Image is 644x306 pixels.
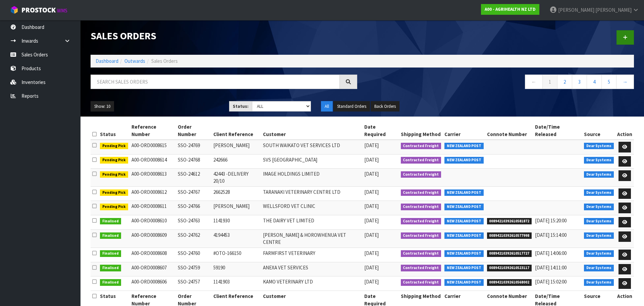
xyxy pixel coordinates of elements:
button: All [321,101,333,112]
td: SOUTH WAIKATO VET SERVICES LTD [261,140,363,154]
span: [DATE] [364,217,379,224]
span: [DATE] [364,157,379,163]
span: NEW ZEALAND POST [444,265,484,271]
span: 00894210392610577998 [487,232,532,239]
span: Pending Pick [100,143,128,149]
td: A00-ORD0008612 [130,186,176,201]
td: A00-ORD0008614 [130,154,176,169]
td: A00-ORD0008611 [130,201,176,215]
input: Search sales orders [91,75,340,89]
td: WELLSFORD VET CLINIC [261,201,363,215]
td: KAMO VETERINARY LTD [261,276,363,291]
span: Contracted Freight [401,204,441,210]
a: 4 [587,75,602,89]
small: WMS [57,7,67,14]
span: Finalised [100,265,121,271]
span: Dear Systems [584,250,614,257]
td: A00-ORD0008607 [130,262,176,276]
strong: A00 - AGRIHEALTH NZ LTD [485,6,536,12]
td: 42443 -DELIVERY 20/10 [212,169,262,187]
td: A00-ORD0008609 [130,229,176,248]
span: 00894210392610581872 [487,218,532,225]
a: 2 [557,75,572,89]
span: [DATE] [364,142,379,148]
span: Dear Systems [584,189,614,196]
span: [DATE] [364,189,379,195]
td: SSO-24767 [176,186,212,201]
span: Contracted Freight [401,232,441,239]
span: NEW ZEALAND POST [444,143,484,149]
span: NEW ZEALAND POST [444,204,484,210]
td: A00-ORD0008610 [130,215,176,229]
span: [DATE] [364,232,379,238]
th: Customer [261,122,363,140]
td: SSO-24612 [176,169,212,187]
td: TARANAKI VETERINARY CENTRE LTD [261,186,363,201]
a: → [616,75,634,89]
span: Dear Systems [584,204,614,210]
td: A00-ORD0008615 [130,140,176,154]
td: ANEXA VET SERVICES [261,262,363,276]
th: Connote Number [485,122,534,140]
span: NEW ZEALAND POST [444,189,484,196]
td: 4194453 [212,229,262,248]
td: SVS [GEOGRAPHIC_DATA] [261,154,363,169]
span: 00894210392610568002 [487,279,532,286]
td: [PERSON_NAME] & HOROWHENUA VET CENTRE [261,229,363,248]
td: [PERSON_NAME] [212,140,262,154]
span: Contracted Freight [401,189,441,196]
span: [DATE] 14:06:00 [535,250,567,256]
span: Dear Systems [584,171,614,178]
span: [DATE] 15:20:00 [535,217,567,224]
td: SSO-24759 [176,262,212,276]
td: SSO-24757 [176,276,212,291]
th: Source [582,122,615,140]
span: Sales Orders [151,58,178,64]
span: NEW ZEALAND POST [444,157,484,164]
td: IMAGE HOLDINGS LIMITED [261,169,363,187]
span: Finalised [100,218,121,225]
button: Show: 10 [91,101,114,112]
td: 2662528 [212,186,262,201]
span: [DATE] [364,250,379,256]
td: SSO-24762 [176,229,212,248]
span: [DATE] [364,264,379,271]
button: Standard Orders [333,101,370,112]
span: Pending Pick [100,157,128,164]
span: NEW ZEALAND POST [444,279,484,286]
a: 3 [572,75,587,89]
span: [DATE] 15:02:00 [535,278,567,285]
td: 1141930 [212,215,262,229]
a: Dashboard [96,58,118,64]
span: Finalised [100,250,121,257]
span: Pending Pick [100,204,128,210]
span: Dear Systems [584,157,614,164]
th: Reference Number [130,122,176,140]
th: Order Number [176,122,212,140]
span: Dear Systems [584,218,614,225]
span: Finalised [100,232,121,239]
span: Finalised [100,279,121,286]
span: Contracted Freight [401,250,441,257]
span: Dear Systems [584,232,614,239]
h1: Sales Orders [91,30,357,41]
th: Action [615,122,634,140]
td: SSO-24769 [176,140,212,154]
td: #OTO-166150 [212,248,262,262]
span: [PERSON_NAME] [558,7,594,13]
span: Dear Systems [584,265,614,271]
strong: Status: [233,103,249,109]
td: SSO-24763 [176,215,212,229]
span: Contracted Freight [401,143,441,149]
td: SSO-24768 [176,154,212,169]
td: 1141903 [212,276,262,291]
td: 59190 [212,262,262,276]
td: A00-ORD0008608 [130,248,176,262]
span: [DATE] [364,203,379,209]
span: [DATE] [364,171,379,177]
button: Back Orders [371,101,399,112]
th: Date/Time Released [533,122,582,140]
td: FARMFIRST VETERINARY [261,248,363,262]
span: NEW ZEALAND POST [444,232,484,239]
span: 00894210392610523117 [487,265,532,271]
